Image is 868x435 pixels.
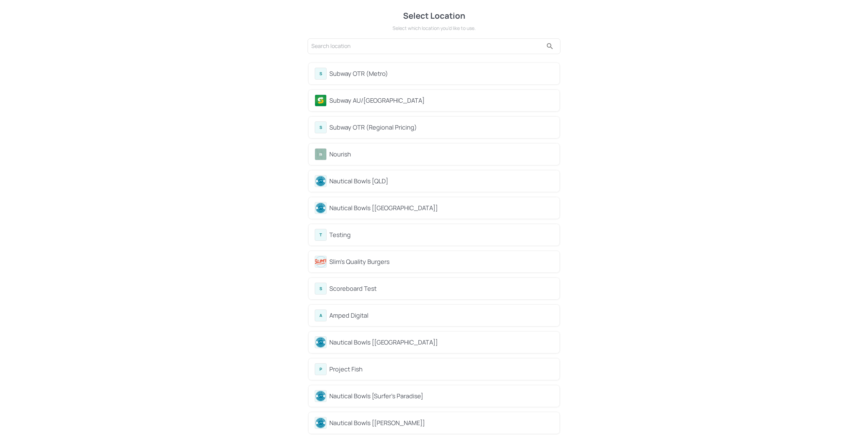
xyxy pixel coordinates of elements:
[315,363,327,375] div: P
[315,95,326,106] img: avatar
[307,10,561,22] div: Select Location
[329,284,553,293] div: Scoreboard Test
[315,202,326,214] img: avatar
[329,230,553,239] div: Testing
[329,257,553,266] div: Slim's Quality Burgers
[307,24,561,32] div: Select which location you’d like to use.
[315,417,326,429] img: avatar
[315,337,326,348] img: avatar
[315,229,327,241] div: T
[311,41,543,52] input: Search location
[315,309,327,321] div: A
[315,390,326,402] img: avatar
[329,150,553,159] div: Nourish
[315,68,327,80] div: S
[315,283,327,295] div: S
[329,365,553,374] div: Project Fish
[329,418,553,428] div: Nautical Bowls [[PERSON_NAME]]
[315,256,326,267] img: avatar
[315,149,326,160] img: avatar
[329,123,553,132] div: Subway OTR (Regional Pricing)
[315,121,327,133] div: S
[329,177,553,186] div: Nautical Bowls [QLD]
[329,203,553,213] div: Nautical Bowls [[GEOGRAPHIC_DATA]]
[543,39,557,53] button: search
[329,311,553,320] div: Amped Digital
[329,96,553,105] div: Subway AU/[GEOGRAPHIC_DATA]
[329,69,553,78] div: Subway OTR (Metro)
[315,175,326,187] img: avatar
[329,338,553,347] div: Nautical Bowls [[GEOGRAPHIC_DATA]]
[329,391,553,401] div: Nautical Bowls [Surfer's Paradise]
